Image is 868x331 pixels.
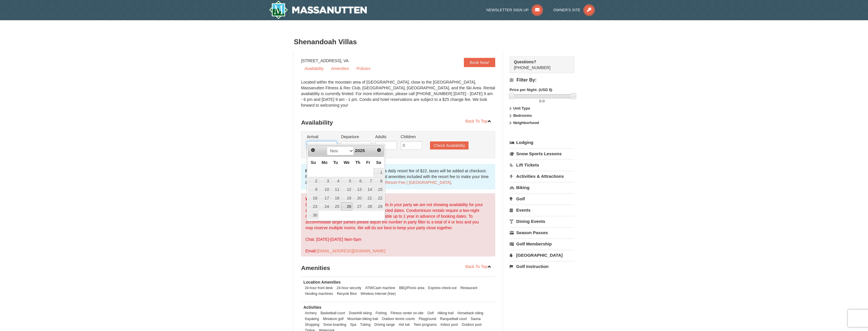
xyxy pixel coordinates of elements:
[514,60,536,64] strong: Questions?
[344,160,350,165] span: Wednesday
[373,322,396,328] li: Driving range
[366,160,370,165] span: Friday
[460,322,483,328] li: Outdoor pool
[331,194,340,202] a: 18
[510,182,574,193] a: Biking
[301,64,327,73] a: Availability
[539,99,541,103] span: 0
[341,202,352,210] a: 26
[417,316,437,322] li: Playground
[373,185,383,193] a: 15
[309,146,317,154] a: Prev
[308,185,318,193] a: 9
[510,160,574,170] a: Lift Tickets
[363,202,373,210] a: 28
[412,322,438,328] li: Teen programs
[317,249,385,253] a: [EMAIL_ADDRESS][DOMAIN_NAME]
[553,8,581,12] span: Owner's Site
[321,316,345,322] li: Miniature golf
[510,98,574,104] label: -
[319,310,347,316] li: Basketball court
[427,285,458,291] li: Express check-out
[303,322,321,328] li: Shopping
[355,148,365,153] span: 2025
[513,106,530,110] strong: Unit Type
[355,160,360,165] span: Thursday
[363,177,373,185] a: 7
[374,310,388,316] li: Fishing
[353,185,363,193] a: 13
[373,168,383,176] a: 1
[510,137,574,148] a: Lodging
[353,202,363,210] a: 27
[510,193,574,204] a: Golf
[301,79,495,114] div: Located within the mountain area of [GEOGRAPHIC_DATA], close to the [GEOGRAPHIC_DATA], Massanutte...
[308,211,318,219] a: 30
[462,262,495,271] a: Back To Top
[510,216,574,227] a: Dining Events
[456,310,485,316] li: Horseback riding
[513,113,532,118] strong: Bedrooms
[353,177,363,185] a: 6
[328,64,352,73] a: Amenities
[322,322,348,328] li: Snow boarding
[303,310,318,316] li: Archery
[333,160,338,165] span: Tuesday
[373,194,383,202] a: 22
[294,36,574,48] h3: Shenandoah Villas
[389,310,425,316] li: Fitness center on-site
[359,322,372,328] li: Tubing
[436,310,455,316] li: Hiking trail
[397,285,426,291] li: BBQ/Picnic area
[513,121,539,125] strong: Neighborhood
[301,193,495,256] div: Due to the dates selected or number of guests in your party we are not showing availability for y...
[510,250,574,260] a: [GEOGRAPHIC_DATA]
[303,305,321,310] strong: Activities
[375,146,383,154] a: Next
[401,134,422,140] label: Children
[364,285,397,291] li: ATM/Cash machine
[363,194,373,202] a: 21
[469,316,482,322] li: Sauna
[303,280,341,284] strong: Location Amenities
[373,202,383,210] a: 29
[305,197,331,201] strong: We are sorry!
[331,202,340,210] a: 25
[307,134,337,140] label: Arrival
[303,291,334,297] li: Vending machines
[462,117,495,125] a: Back To Top
[311,160,316,165] span: Sunday
[349,322,358,328] li: Spa
[341,185,352,193] a: 12
[510,205,574,215] a: Events
[385,180,451,185] a: Resort Fee | [GEOGRAPHIC_DATA]
[319,202,330,210] a: 24
[322,160,327,165] span: Monday
[397,322,411,328] li: Hot tub
[341,134,371,140] label: Departure
[347,310,373,316] li: Downhill skiing
[308,194,318,202] a: 16
[464,58,495,67] a: Book Now!
[308,177,318,185] a: 2
[301,262,495,274] h3: Amenities
[303,316,320,322] li: Kayaking
[377,148,381,152] span: Next
[308,202,318,210] a: 23
[510,148,574,159] a: Snow Sports Lessons
[486,8,529,12] span: Newsletter Sign Up
[380,316,416,322] li: Outdoor tennis courts
[510,227,574,238] a: Season Passes
[269,1,367,19] img: Massanutten Resort Logo
[301,164,495,189] div: the nightly rates below include a daily resort fee of $22, taxes will be added at checkout. For m...
[269,1,367,19] a: Massanutten Resort
[553,8,595,12] a: Owner's Site
[305,169,329,173] strong: Please note:
[514,59,564,70] span: [PHONE_NUMBER]
[426,310,435,316] li: Golf
[319,185,330,193] a: 10
[438,316,468,322] li: Racquetball court
[311,148,315,152] span: Prev
[510,88,552,92] strong: Price per Night: (USD $)
[331,177,340,185] a: 4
